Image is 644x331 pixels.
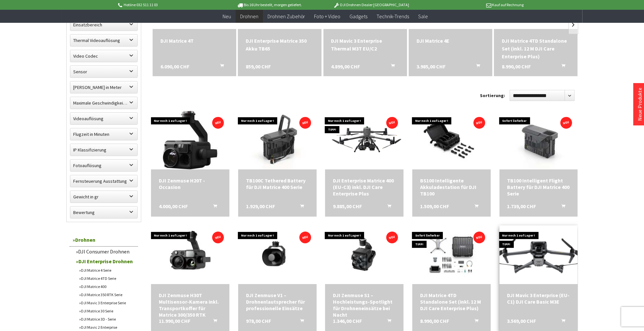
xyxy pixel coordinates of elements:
[502,63,531,70] span: 8.990,00 CHF
[502,37,570,60] a: DJI Matrice 4TD Standalone Set (inkl. 12 M DJI Care Enterprise Plus) 8.990,00 CHF In den Warenkorb
[70,191,137,203] label: Gewicht in gr
[159,177,222,190] a: DJI Zenmuse H20T - Occasion 4.000,00 CHF In den Warenkorb
[500,111,577,169] img: TB100 Intelligent Flight Battery für DJI Matrice 400 Serie
[333,177,396,197] div: DJI Enterprise Matrice 400 (EU-C3) inkl. DJI Care Enterprise Plus
[160,63,189,70] span: 6.090,00 CHF
[383,63,399,71] button: In den Warenkorb
[377,13,409,20] span: Technik-Trends
[76,266,138,274] a: DJI Matrice 4 Serie
[293,203,308,211] button: In den Warenkorb
[70,35,137,46] label: Thermal Videoauflösung
[159,292,222,318] a: DJI Zenmuse H30T Multisensor-Kamera inkl. Transportkoffer für Matrice 300/350 RTK 11.990,00 CHF I...
[70,50,137,62] label: Video Codec
[325,225,404,284] img: DJI Zenmuse S1 – Hochleistungs-Spotlight für Drohneneinsätze bei Nacht
[554,318,569,326] button: In den Warenkorb
[333,292,396,318] div: DJI Zenmuse S1 – Hochleistungs-Spotlight für Drohneneinsätze bei Nacht
[236,10,263,23] a: Drohnen
[246,37,314,52] div: DJI Enterprise Matrice 350 Akku TB65
[331,37,399,52] a: DJI Mavic 3 Enterprise Thermal M3T EU/C2 4.899,00 CHF In den Warenkorb
[310,10,345,23] a: Foto + Video
[76,307,138,315] a: DJI Matrice 30 Serie
[76,315,138,323] a: DJI Matrice 3D - Serie
[151,225,229,284] img: DJI Zenmuse H30T Multisensor-Kamera inkl. Transportkoffer für Matrice 300/350 RTK
[159,292,222,318] div: DJI Zenmuse H30T Multisensor-Kamera inkl. Transportkoffer für Matrice 300/350 RTK
[161,111,219,169] img: DJI Zenmuse H20T - Occasion
[333,292,396,318] a: DJI Zenmuse S1 – Hochleistungs-Spotlight für Drohneneinsätze bei Nacht 1.346,00 CHF In den Warenkorb
[239,111,316,169] img: TB100C Tethered Battery für DJI Matrice 400 Serie
[502,37,570,60] div: DJI Matrice 4TD Standalone Set (inkl. 12 M DJI Care Enterprise Plus)
[422,1,524,9] p: Kauf auf Rechnung
[76,291,138,299] a: DJI Matrice 350 RTK Serie
[70,233,138,247] a: Drohnen
[325,118,404,163] img: DJI Enterprise Matrice 400 (EU-C3) inkl. DJI Care Enterprise Plus
[70,207,137,218] label: Bewertung
[205,203,221,211] button: In den Warenkorb
[73,247,138,256] a: DJI Consumer Drohnen
[70,81,137,93] label: Maximale Flughöhe in Meter
[70,175,137,187] label: Fernsteuerung Ausstattung
[246,177,309,190] div: TB100C Tethered Battery für DJI Matrice 400 Serie
[420,177,483,197] div: BS100 Intelligente Akkuladestation für DJI TB100
[246,292,309,311] a: DJI Zenmuse V1 – Drohnenlautsprecher für professionelle Einsätze 978,00 CHF In den Warenkorb
[238,225,316,284] img: DJI Zenmuse V1 – Drohnenlautsprecher für professionelle Einsätze
[507,203,536,209] span: 1.739,00 CHF
[246,203,275,209] span: 1.929,00 CHF
[331,63,360,70] span: 4.899,00 CHF
[637,88,643,121] a: Neue Produkte
[418,13,428,20] span: Sale
[467,203,482,211] button: In den Warenkorb
[507,292,570,305] div: DJI Mavic 3 Enterprise (EU-C1) DJI Care Basic M3E
[76,282,138,291] a: DJI Matrice 400
[70,19,137,31] label: Einsatzbereich
[333,203,362,209] span: 9.885,00 CHF
[314,13,341,20] span: Foto + Video
[160,37,228,45] a: DJI Matrice 4T 6.090,00 CHF In den Warenkorb
[246,318,271,324] span: 978,00 CHF
[414,10,433,23] a: Sale
[218,10,236,23] a: Neu
[223,13,231,20] span: Neu
[420,292,483,311] div: DJI Matrice 4TD Standalone Set (inkl. 12 M DJI Care Enterprise Plus)
[484,224,593,286] img: DJI Mavic 3 Enterprise (EU-C1) DJI Care Basic M3E
[70,97,137,109] label: Maximale Geschwindigkeit in km/h
[205,318,221,326] button: In den Warenkorb
[240,13,258,20] span: Drohnen
[246,63,271,70] span: 859,00 CHF
[70,113,137,124] label: Videoauflösung
[417,63,445,70] span: 3.985,00 CHF
[420,203,449,209] span: 1.509,00 CHF
[507,318,536,324] span: 3.569,00 CHF
[331,37,399,52] div: DJI Mavic 3 Enterprise Thermal M3T EU/C2
[345,10,372,23] a: Gadgets
[468,63,484,71] button: In den Warenkorb
[293,318,308,326] button: In den Warenkorb
[70,128,137,140] label: Flugzeit in Minuten
[70,144,137,156] label: IP Klassifizierung
[159,203,188,209] span: 4.000,00 CHF
[554,63,569,71] button: In den Warenkorb
[333,177,396,197] a: DJI Enterprise Matrice 400 (EU-C3) inkl. DJI Care Enterprise Plus 9.885,00 CHF In den Warenkorb
[467,318,482,326] button: In den Warenkorb
[417,37,485,45] a: DJI Matrice 4E 3.985,00 CHF In den Warenkorb
[413,111,490,169] img: BS100 Intelligente Akkuladestation für DJI TB100
[70,160,137,171] label: Fotoauflösung
[420,292,483,311] a: DJI Matrice 4TD Standalone Set (inkl. 12 M DJI Care Enterprise Plus) 8.990,00 CHF In den Warenkorb
[350,13,368,20] span: Gadgets
[263,10,310,23] a: Drohnen Zubehör
[417,37,485,45] div: DJI Matrice 4E
[73,256,138,266] a: DJI Enterprise Drohnen
[372,10,414,23] a: Technik-Trends
[379,203,395,211] button: In den Warenkorb
[246,292,309,311] div: DJI Zenmuse V1 – Drohnenlautsprecher für professionelle Einsätze
[554,203,569,211] button: In den Warenkorb
[379,318,395,326] button: In den Warenkorb
[333,318,362,324] span: 1.346,00 CHF
[159,318,190,324] span: 11.990,00 CHF
[76,274,138,282] a: DJI Matrice 4TD Serie
[507,177,570,197] div: TB100 Intelligent Flight Battery für DJI Matrice 400 Serie
[117,1,219,9] p: Hotline 032 511 11 03
[412,226,491,283] img: DJI Matrice 4TD Standalone Set (inkl. 12 M DJI Care Enterprise Plus)
[159,177,222,190] div: DJI Zenmuse H20T - Occasion
[480,90,505,101] label: Sortierung:
[219,1,320,9] p: Bis 16 Uhr bestellt, morgen geliefert.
